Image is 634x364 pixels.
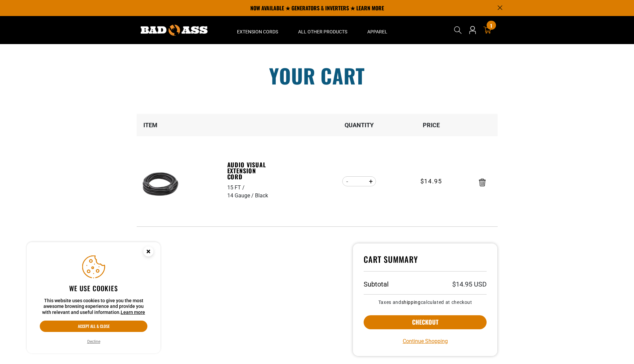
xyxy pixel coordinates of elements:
[367,29,387,35] span: Apparel
[27,242,160,354] aside: Cookie Consent
[323,114,395,136] th: Quantity
[255,192,268,200] div: Black
[137,114,227,136] th: Item
[141,25,208,36] img: Bad Ass Extension Cords
[364,315,487,329] button: Checkout
[227,184,246,192] div: 15 FT
[40,321,147,332] button: Accept all & close
[353,176,366,187] input: Quantity for Audio Visual Extension Cord
[395,114,467,136] th: Price
[453,25,463,35] summary: Search
[227,162,273,180] a: Audio Visual Extension Cord
[237,29,278,35] span: Extension Cords
[227,16,288,44] summary: Extension Cords
[479,180,486,185] a: Remove Audio Visual Extension Cord - 15 FT / 14 Gauge / Black
[364,300,487,305] small: Taxes and calculated at checkout
[452,281,487,288] p: $14.95 USD
[403,337,448,345] a: Continue Shopping
[139,163,181,205] img: black
[401,300,421,305] a: shipping
[364,281,389,288] h3: Subtotal
[490,23,492,28] span: 1
[121,310,145,315] a: Learn more
[364,254,487,271] h4: Cart Summary
[132,65,503,85] h1: Your cart
[357,16,397,44] summary: Apparel
[40,298,147,316] p: This website uses cookies to give you the most awesome browsing experience and provide you with r...
[298,29,347,35] span: All Other Products
[85,338,102,345] button: Decline
[227,192,255,200] div: 14 Gauge
[420,177,442,186] span: $14.95
[40,284,147,293] h2: We use cookies
[288,16,357,44] summary: All Other Products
